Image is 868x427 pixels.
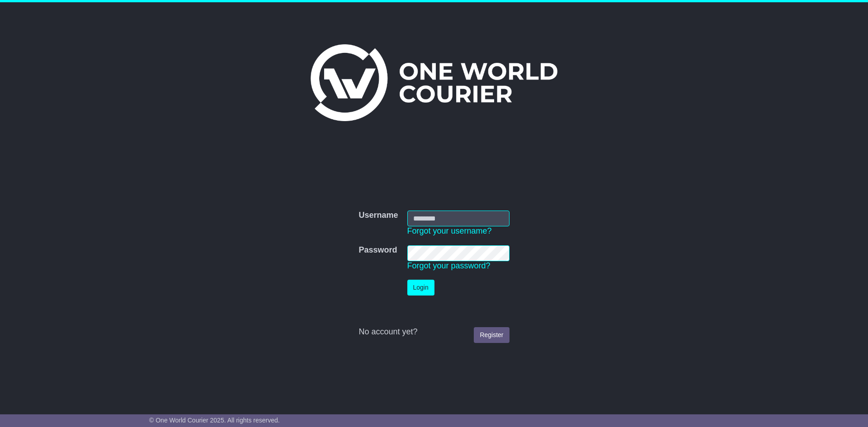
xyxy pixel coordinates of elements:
label: Username [359,211,398,221]
button: Login [407,280,434,296]
label: Password [359,245,397,255]
a: Forgot your username? [407,226,492,235]
img: One World [311,44,557,121]
a: Forgot your password? [407,261,491,270]
a: Register [474,327,509,343]
span: © One World Courier 2025. All rights reserved. [149,417,280,424]
div: No account yet? [359,327,509,337]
